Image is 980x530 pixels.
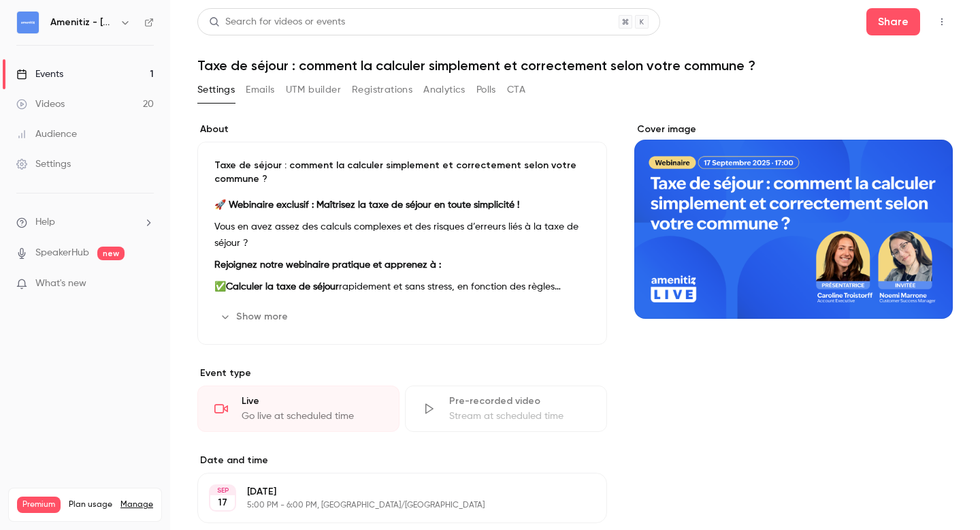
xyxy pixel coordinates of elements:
[16,127,77,141] div: Audience
[352,79,412,101] button: Registrations
[634,123,953,136] label: Cover image
[449,394,590,408] div: Pre-recorded video
[214,306,296,328] button: Show more
[286,79,341,101] button: UTM builder
[210,486,235,495] div: SEP
[476,79,496,101] button: Polls
[226,282,339,292] strong: Calculer la taxe de séjour
[247,500,535,511] p: 5:00 PM - 6:00 PM, [GEOGRAPHIC_DATA]/[GEOGRAPHIC_DATA]
[197,454,607,467] label: Date and time
[423,79,465,101] button: Analytics
[866,8,920,35] button: Share
[242,409,382,423] div: Go live at scheduled time
[16,67,63,81] div: Events
[16,215,154,230] li: help-dropdown-opener
[507,79,525,101] button: CTA
[197,57,953,74] h1: Taxe de séjour : comment la calculer simplement et correctement selon votre commune ?
[214,219,590,251] p: Vous en avez assez des calculs complexes et des risques d’erreurs liés à la taxe de séjour ?
[214,200,519,210] strong: 🚀 Webinaire exclusif : Maîtrisez la taxe de séjour en toute simplicité !
[214,260,441,270] strong: Rejoignez notre webinaire pratique et apprenez à :
[209,15,345,29] div: Search for videos or events
[35,246,89,260] a: SpeakerHub
[197,367,607,380] p: Event type
[247,485,535,499] p: [DATE]
[17,12,39,33] img: Amenitiz - France 🇫🇷
[137,278,154,290] iframe: Noticeable Trigger
[449,409,590,423] div: Stream at scheduled time
[120,499,153,510] a: Manage
[16,97,65,111] div: Videos
[97,247,125,260] span: new
[197,386,399,432] div: LiveGo live at scheduled time
[17,497,61,513] span: Premium
[218,496,227,510] p: 17
[69,499,112,510] span: Plan usage
[242,394,382,408] div: Live
[197,123,607,136] label: About
[197,79,235,101] button: Settings
[50,16,114,29] h6: Amenitiz - [GEOGRAPHIC_DATA] 🇫🇷
[214,279,590,295] p: ✅ rapidement et sans stress, en fonction des règles spécifiques de votre commune.
[35,277,86,291] span: What's new
[634,123,953,319] section: Cover image
[246,79,274,101] button: Emails
[405,386,607,432] div: Pre-recorded videoStream at scheduled time
[35,215,55,230] span: Help
[16,157,71,171] div: Settings
[214,159,590,186] p: Taxe de séjour : comment la calculer simplement et correctement selon votre commune ?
